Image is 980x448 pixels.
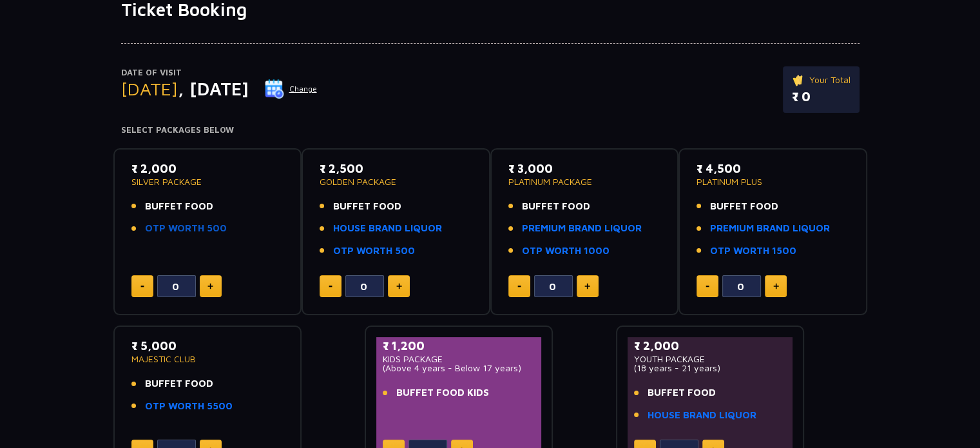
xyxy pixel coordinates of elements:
span: BUFFET FOOD [333,199,401,214]
p: ₹ 2,000 [634,337,787,355]
p: Your Total [792,73,850,87]
p: MAJESTIC CLUB [131,355,284,364]
button: Change [264,79,318,99]
p: ₹ 3,000 [508,160,661,177]
span: , [DATE] [178,78,249,99]
p: GOLDEN PACKAGE [320,177,472,186]
p: KIDS PACKAGE [383,355,535,364]
p: YOUTH PACKAGE [634,355,787,364]
span: BUFFET FOOD KIDS [396,385,489,400]
a: PREMIUM BRAND LIQUOR [710,221,830,236]
p: ₹ 4,500 [697,160,849,177]
p: ₹ 0 [792,87,850,106]
p: SILVER PACKAGE [131,177,284,186]
a: HOUSE BRAND LIQUOR [648,408,756,423]
a: PREMIUM BRAND LIQUOR [522,221,642,236]
p: (18 years - 21 years) [634,364,787,373]
p: PLATINUM PLUS [697,177,849,186]
h4: Select Packages Below [121,125,860,135]
p: ₹ 2,500 [320,160,472,177]
p: Date of Visit [121,66,318,79]
span: [DATE] [121,78,178,99]
p: ₹ 1,200 [383,337,535,355]
span: BUFFET FOOD [145,376,213,391]
img: plus [773,283,779,289]
img: minus [329,286,332,287]
img: plus [584,283,590,289]
a: OTP WORTH 500 [333,244,415,258]
a: OTP WORTH 1000 [522,244,610,258]
a: OTP WORTH 500 [145,221,227,236]
span: BUFFET FOOD [710,199,778,214]
img: plus [207,283,213,289]
a: HOUSE BRAND LIQUOR [333,221,442,236]
span: BUFFET FOOD [522,199,590,214]
img: ticket [792,73,805,87]
img: minus [140,286,144,287]
a: OTP WORTH 1500 [710,244,796,258]
p: (Above 4 years - Below 17 years) [383,364,535,373]
img: plus [396,283,402,289]
span: BUFFET FOOD [648,385,716,400]
img: minus [706,286,709,287]
a: OTP WORTH 5500 [145,399,233,414]
img: minus [517,286,521,287]
p: ₹ 2,000 [131,160,284,177]
p: ₹ 5,000 [131,337,284,355]
p: PLATINUM PACKAGE [508,177,661,186]
span: BUFFET FOOD [145,199,213,214]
